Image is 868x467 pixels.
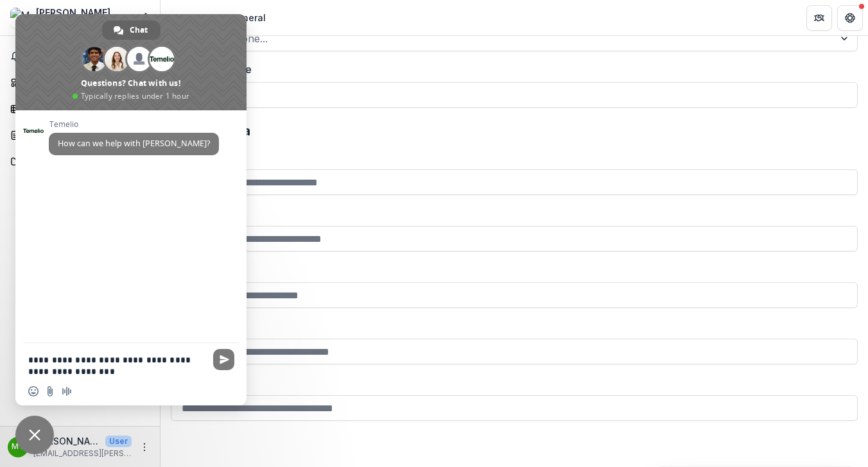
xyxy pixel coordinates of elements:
p: User [105,436,132,447]
a: Settings [166,8,213,27]
a: Documents [5,151,155,172]
div: [PERSON_NAME] [36,6,110,19]
span: Temelio [49,120,219,129]
button: Partners [806,5,832,31]
span: How can we help with [PERSON_NAME]? [58,138,210,149]
label: LinkedIn [171,318,850,334]
img: Maylee Todd [10,8,31,28]
label: GuideStar [171,375,850,390]
h2: Social media [171,123,858,139]
a: Dashboard [5,72,155,93]
label: Postal / zip code [171,62,850,77]
label: Instagram [171,205,850,221]
textarea: Compose your message... [28,354,205,377]
button: Notifications [5,46,155,67]
p: [PERSON_NAME] [33,434,100,448]
div: Close chat [15,416,54,454]
span: Send [213,349,234,370]
div: Settings [171,11,208,24]
div: General [230,11,266,24]
div: Maylee Todd [12,443,24,451]
span: Send a file [45,386,55,396]
button: Open entity switcher [137,5,155,31]
span: Chat [130,21,148,40]
p: [EMAIL_ADDRESS][PERSON_NAME][DOMAIN_NAME] [33,448,132,459]
div: Chat [102,21,161,40]
a: Proposals [5,124,155,146]
nav: breadcrumb [166,8,271,27]
button: More [137,439,152,455]
label: Facebook [171,149,850,164]
label: Twitter [171,262,850,277]
span: Insert an emoji [28,386,39,396]
span: Audio message [62,386,72,396]
button: Get Help [837,5,863,31]
a: Tasks [5,98,155,119]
